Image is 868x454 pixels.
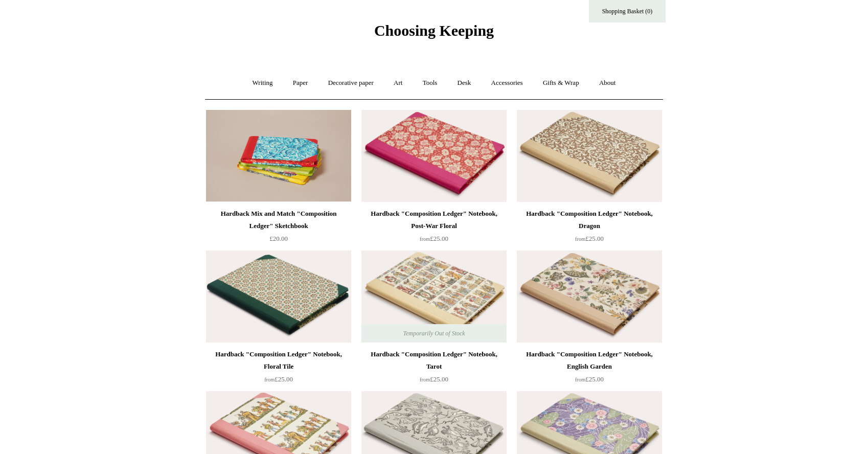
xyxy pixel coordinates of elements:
[319,70,383,97] a: Decorative paper
[575,235,604,242] span: £25.00
[374,30,494,37] a: Choosing Keeping
[206,208,351,249] a: Hardback Mix and Match "Composition Ledger" Sketchbook £20.00
[361,208,507,249] a: Hardback "Composition Ledger" Notebook, Post-War Floral from£25.00
[575,375,604,383] span: £25.00
[364,348,504,373] div: Hardback "Composition Ledger" Notebook, Tarot
[284,70,317,97] a: Paper
[206,348,351,390] a: Hardback "Composition Ledger" Notebook, Floral Tile from£25.00
[590,70,625,97] a: About
[361,348,507,390] a: Hardback "Composition Ledger" Notebook, Tarot from£25.00
[384,70,412,97] a: Art
[517,110,662,202] img: Hardback "Composition Ledger" Notebook, Dragon
[420,236,430,242] span: from
[243,70,282,97] a: Writing
[414,70,447,97] a: Tools
[361,110,507,202] img: Hardback "Composition Ledger" Notebook, Post-War Floral
[420,377,430,382] span: from
[264,375,293,383] span: £25.00
[361,110,507,202] a: Hardback "Composition Ledger" Notebook, Post-War Floral Hardback "Composition Ledger" Notebook, P...
[206,110,351,202] a: Hardback Mix and Match "Composition Ledger" Sketchbook Hardback Mix and Match "Composition Ledger...
[517,208,662,249] a: Hardback "Composition Ledger" Notebook, Dragon from£25.00
[517,348,662,390] a: Hardback "Composition Ledger" Notebook, English Garden from£25.00
[361,251,507,343] img: Hardback "Composition Ledger" Notebook, Tarot
[519,208,659,232] div: Hardback "Composition Ledger" Notebook, Dragon
[206,251,351,343] a: Hardback "Composition Ledger" Notebook, Floral Tile Hardback "Composition Ledger" Notebook, Flora...
[575,377,585,382] span: from
[361,251,507,343] a: Hardback "Composition Ledger" Notebook, Tarot Hardback "Composition Ledger" Notebook, Tarot Tempo...
[393,324,475,343] span: Temporarily Out of Stock
[517,251,662,343] img: Hardback "Composition Ledger" Notebook, English Garden
[206,251,351,343] img: Hardback "Composition Ledger" Notebook, Floral Tile
[534,70,588,97] a: Gifts & Wrap
[209,348,349,373] div: Hardback "Composition Ledger" Notebook, Floral Tile
[517,251,662,343] a: Hardback "Composition Ledger" Notebook, English Garden Hardback "Composition Ledger" Notebook, En...
[519,348,659,373] div: Hardback "Composition Ledger" Notebook, English Garden
[420,375,448,383] span: £25.00
[364,208,504,232] div: Hardback "Composition Ledger" Notebook, Post-War Floral
[448,70,481,97] a: Desk
[269,235,288,242] span: £20.00
[575,236,585,242] span: from
[374,22,494,39] span: Choosing Keeping
[264,377,275,382] span: from
[420,235,448,242] span: £25.00
[209,208,349,232] div: Hardback Mix and Match "Composition Ledger" Sketchbook
[517,110,662,202] a: Hardback "Composition Ledger" Notebook, Dragon Hardback "Composition Ledger" Notebook, Dragon
[206,110,351,202] img: Hardback Mix and Match "Composition Ledger" Sketchbook
[482,70,532,97] a: Accessories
